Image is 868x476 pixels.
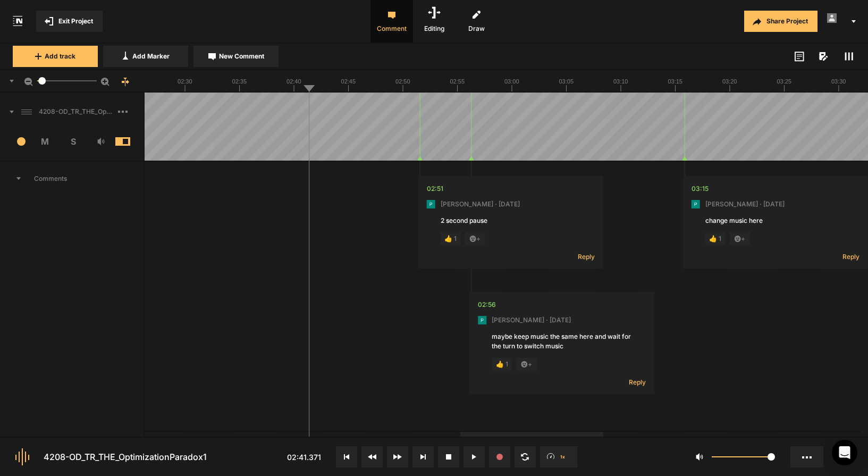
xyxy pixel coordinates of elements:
text: 02:40 [286,78,301,85]
button: New Comment [193,46,279,67]
span: Add Marker [132,52,170,61]
button: Share Project [744,11,818,32]
text: 03:05 [559,78,574,85]
span: S [59,135,87,148]
text: 02:45 [341,78,356,85]
text: 02:50 [395,78,410,85]
span: + [516,358,536,371]
text: 03:15 [668,78,682,85]
text: 03:20 [722,78,737,85]
div: 4208-OD_TR_THE_OptimizationParadox1 [44,450,207,463]
text: 03:00 [504,78,519,85]
span: 👍 1 [705,232,726,245]
span: 👍 1 [492,358,512,371]
span: [PERSON_NAME] · [DATE] [705,199,785,209]
div: 02:56.257 [478,299,496,310]
div: maybe keep music the same here and wait for the turn to switch music [492,332,632,351]
span: [PERSON_NAME] · [DATE] [492,315,571,325]
img: ACg8ocK2_7AM7z2z6jSroFv8AAIBqvSsYiLxF7dFzk16-E4UVv09gA=s96-c [478,316,486,324]
img: ACg8ocK2_7AM7z2z6jSroFv8AAIBqvSsYiLxF7dFzk16-E4UVv09gA=s96-c [692,200,700,208]
span: + [730,232,750,245]
div: 2 second pause [441,216,581,226]
span: Exit Project [58,16,93,26]
text: 02:35 [232,78,247,85]
img: ACg8ocK2_7AM7z2z6jSroFv8AAIBqvSsYiLxF7dFzk16-E4UVv09gA=s96-c [427,200,435,208]
span: New Comment [219,52,264,61]
div: Open Intercom Messenger [832,440,857,465]
span: [PERSON_NAME] · [DATE] [441,199,520,209]
span: M [31,135,60,148]
span: Add track [45,52,75,61]
span: 4208-OD_TR_THE_OptimizationParadox1 Mix v1 [35,107,118,116]
div: change music here [705,216,846,226]
span: + [465,232,485,245]
text: 03:30 [831,78,846,85]
span: 02:41.371 [287,453,321,462]
text: 02:30 [178,78,192,85]
div: 03:15.843 [692,183,709,194]
text: 03:10 [613,78,628,85]
button: 1x [540,446,577,467]
button: Add track [13,46,98,67]
span: 👍 1 [441,232,461,245]
span: Reply [842,252,859,261]
span: Reply [629,378,646,387]
button: Add Marker [103,46,188,67]
button: Exit Project [36,11,103,32]
div: 02:51.544 [427,183,443,194]
text: 03:25 [777,78,791,85]
span: Reply [578,252,595,261]
text: 02:55 [450,78,465,85]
